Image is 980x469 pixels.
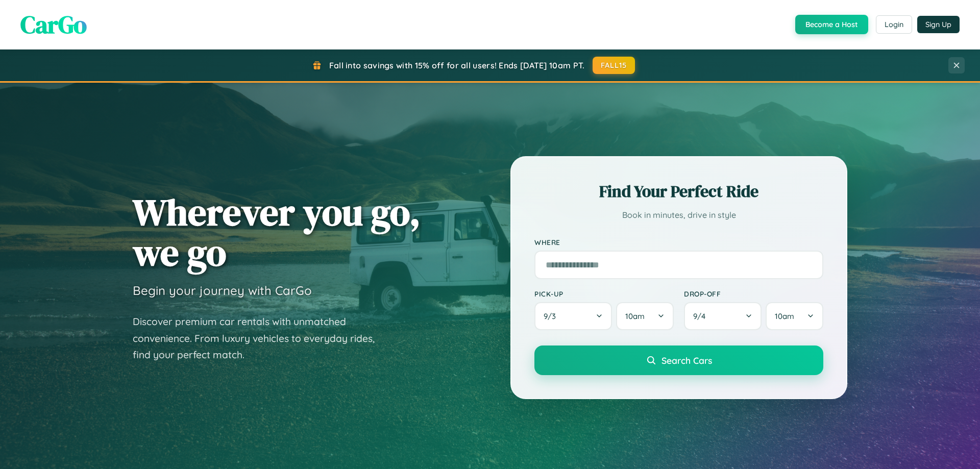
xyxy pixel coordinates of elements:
[693,311,710,321] span: 9 / 4
[329,60,585,70] span: Fall into savings with 15% off for all users! Ends [DATE] 10am PT.
[20,8,87,41] span: CarGo
[534,302,612,330] button: 9/3
[133,283,312,298] h3: Begin your journey with CarGo
[534,289,674,298] label: Pick-up
[534,208,823,223] p: Book in minutes, drive in style
[661,355,712,366] span: Search Cars
[876,15,912,34] button: Login
[795,15,868,34] button: Become a Host
[534,238,823,246] label: Where
[534,345,823,375] button: Search Cars
[133,313,388,363] p: Discover premium car rentals with unmatched convenience. From luxury vehicles to everyday rides, ...
[775,311,794,321] span: 10am
[616,302,674,330] button: 10am
[625,311,645,321] span: 10am
[766,302,823,330] button: 10am
[133,192,421,273] h1: Wherever you go, we go
[917,16,960,33] button: Sign Up
[684,289,823,298] label: Drop-off
[534,180,823,203] h2: Find Your Perfect Ride
[544,311,561,321] span: 9 / 3
[593,57,635,74] button: FALL15
[684,302,762,330] button: 9/4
